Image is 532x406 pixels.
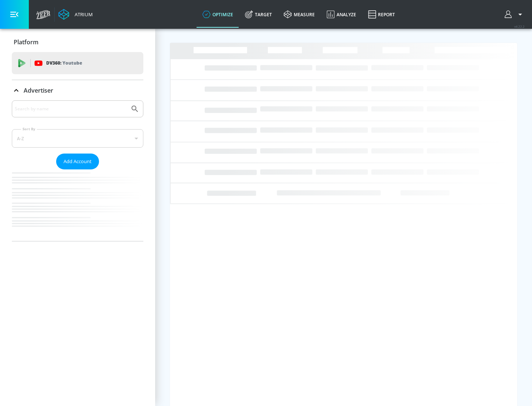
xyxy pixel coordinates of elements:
[46,59,82,67] p: DV360:
[56,154,99,169] button: Add Account
[278,1,321,28] a: measure
[64,157,92,166] span: Add Account
[12,100,143,241] div: Advertiser
[321,1,362,28] a: Analyze
[72,11,93,18] div: Atrium
[12,52,143,74] div: DV360: Youtube
[21,127,37,131] label: Sort By
[197,1,239,28] a: optimize
[15,104,127,114] input: Search by name
[24,86,53,94] p: Advertiser
[12,129,143,148] div: A-Z
[12,169,143,241] nav: list of Advertiser
[12,80,143,101] div: Advertiser
[239,1,278,28] a: Target
[12,32,143,52] div: Platform
[62,59,82,67] p: Youtube
[514,24,525,28] span: v 4.22.2
[58,9,93,20] a: Atrium
[362,1,401,28] a: Report
[14,38,38,46] p: Platform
